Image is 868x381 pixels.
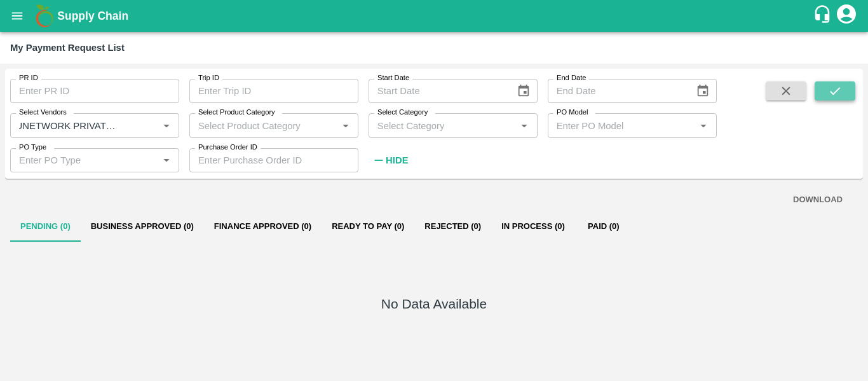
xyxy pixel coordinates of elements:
label: PO Model [557,107,588,118]
label: Trip ID [198,73,219,83]
label: Select Category [377,107,428,118]
button: Business Approved (0) [81,211,204,242]
input: Enter PO Type [14,152,154,169]
label: Start Date [377,73,409,83]
div: customer-support [813,4,835,27]
label: PR ID [19,73,38,83]
button: open drawer [3,1,32,31]
label: End Date [557,73,586,83]
div: account of current user [835,3,858,29]
input: Enter Purchase Order ID [189,148,358,172]
input: Select Category [372,117,513,134]
button: Open [337,117,354,134]
input: Enter PR ID [10,79,179,103]
strong: Hide [386,155,408,165]
button: Open [158,117,175,134]
button: Open [695,117,712,134]
input: Enter Trip ID [189,79,358,103]
input: Enter PO Model [552,117,692,134]
b: Supply Chain [57,10,128,22]
button: Choose date [691,79,715,103]
button: Rejected (0) [414,211,491,242]
h5: No Data Available [381,295,487,313]
div: My Payment Request List [10,39,125,56]
button: Paid (0) [575,211,632,242]
input: Select Vendor [14,117,138,134]
img: logo [32,3,57,29]
label: PO Type [19,142,46,153]
label: Select Vendors [19,107,67,118]
button: Open [158,152,175,169]
button: Open [516,117,532,134]
input: Select Product Category [193,117,334,134]
button: Pending (0) [10,211,81,242]
button: Choose date [512,79,536,103]
button: In Process (0) [491,211,575,242]
button: Finance Approved (0) [204,211,322,242]
label: Select Product Category [198,107,275,118]
a: Supply Chain [57,7,813,25]
button: Hide [369,149,412,171]
input: End Date [548,79,686,103]
label: Purchase Order ID [198,142,257,153]
button: DOWNLOAD [788,189,848,211]
input: Start Date [369,79,507,103]
button: Ready To Pay (0) [322,211,414,242]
